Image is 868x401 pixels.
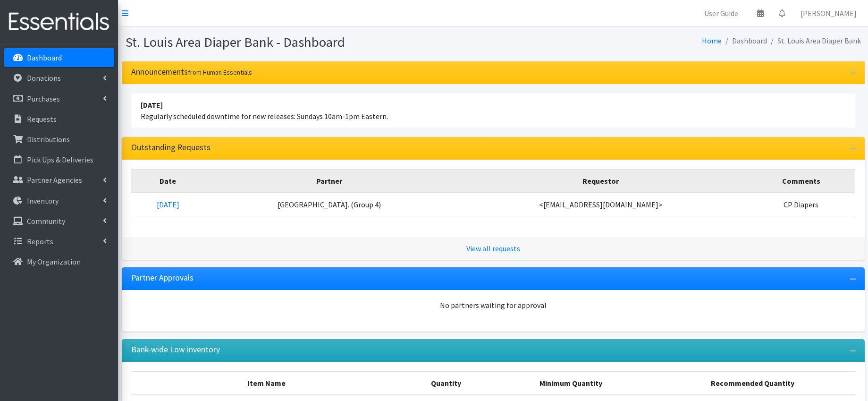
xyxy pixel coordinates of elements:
[205,193,454,216] td: [GEOGRAPHIC_DATA]. (Group 4)
[697,4,746,23] a: User Guide
[491,371,650,395] th: Minimum Quantity
[702,36,722,45] a: Home
[27,94,60,103] p: Purchases
[27,196,59,205] p: Inventory
[157,200,179,209] a: [DATE]
[131,143,211,153] h3: Outstanding Requests
[793,4,864,23] a: [PERSON_NAME]
[4,6,114,38] img: HumanEssentials
[27,216,65,226] p: Community
[131,169,205,193] th: Date
[4,252,114,271] a: My Organization
[27,114,57,124] p: Requests
[402,371,491,395] th: Quantity
[27,257,81,266] p: My Organization
[131,371,402,395] th: Item Name
[205,169,454,193] th: Partner
[4,110,114,128] a: Requests
[4,232,114,251] a: Reports
[4,150,114,169] a: Pick Ups & Deliveries
[4,171,114,189] a: Partner Agencies
[466,244,520,253] a: View all requests
[131,67,252,77] h3: Announcements
[4,68,114,87] a: Donations
[747,193,855,216] td: CP Diapers
[27,155,93,164] p: Pick Ups & Deliveries
[131,94,855,128] li: Regularly scheduled downtime for new releases: Sundays 10am-1pm Eastern.
[27,175,82,185] p: Partner Agencies
[454,193,747,216] td: <[EMAIL_ADDRESS][DOMAIN_NAME]>
[454,169,747,193] th: Requestor
[767,34,861,48] li: St. Louis Area Diaper Bank
[131,273,194,283] h3: Partner Approvals
[141,100,163,110] strong: [DATE]
[722,34,767,48] li: Dashboard
[650,371,855,395] th: Recommended Quantity
[4,130,114,149] a: Distributions
[747,169,855,193] th: Comments
[27,53,62,62] p: Dashboard
[4,191,114,210] a: Inventory
[131,299,855,311] div: No partners waiting for approval
[188,68,252,77] small: from Human Essentials
[27,135,70,144] p: Distributions
[4,48,114,67] a: Dashboard
[126,34,490,51] h1: St. Louis Area Diaper Bank - Dashboard
[4,212,114,230] a: Community
[27,237,53,246] p: Reports
[4,89,114,108] a: Purchases
[131,345,220,355] h3: Bank-wide Low inventory
[27,73,61,83] p: Donations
